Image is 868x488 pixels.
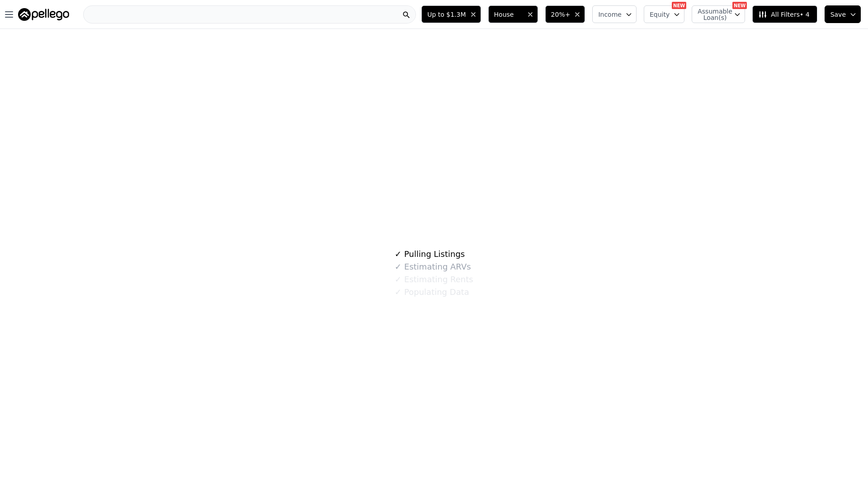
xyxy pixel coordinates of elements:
button: Assumable Loan(s) [692,5,745,23]
div: NEW [732,2,747,9]
div: NEW [672,2,686,9]
button: Save [825,5,861,23]
div: Populating Data [395,286,469,298]
div: Estimating ARVs [395,261,471,273]
span: All Filters • 4 [758,10,809,19]
span: Income [598,10,622,19]
span: ✓ [395,288,401,297]
img: Pellego [18,8,69,21]
button: Income [592,5,637,23]
span: 20%+ [551,10,571,19]
button: House [488,5,538,23]
button: Equity [644,5,684,23]
div: Estimating Rents [395,273,473,286]
span: ✓ [395,275,401,284]
span: House [494,10,523,19]
span: Up to $1.3M [427,10,466,19]
span: ✓ [395,262,401,271]
span: Save [830,10,846,19]
span: ✓ [395,250,401,259]
button: Up to $1.3M [421,5,481,23]
div: Pulling Listings [395,248,465,261]
span: Equity [650,10,670,19]
button: 20%+ [545,5,585,23]
button: All Filters• 4 [752,5,817,23]
span: Assumable Loan(s) [698,8,726,21]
